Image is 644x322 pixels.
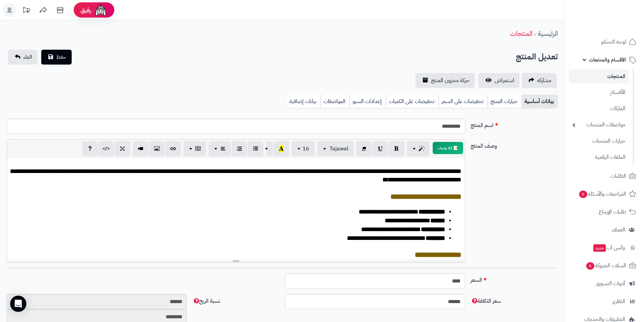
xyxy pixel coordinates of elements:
span: نسبة الربح [192,297,220,305]
span: Tajawal [330,145,348,153]
button: 📝 AI وصف [433,142,463,154]
span: 6 [579,191,587,198]
a: خيارات المنتج [487,95,522,108]
a: المنتجات [569,70,629,83]
a: المراجعات والأسئلة6 [569,186,640,202]
a: استعراض [478,73,520,88]
a: تحديثات المنصة [18,3,35,19]
span: لوحة التحكم [601,37,626,47]
a: إعدادات السيو [350,95,386,108]
a: العملاء [569,222,640,238]
a: وآتس آبجديد [569,240,640,256]
label: اسم المنتج [468,119,560,129]
a: طلبات الإرجاع [569,204,640,220]
span: الطلبات [611,171,626,181]
span: جديد [593,244,606,252]
span: حفظ [56,53,66,61]
a: حركة مخزون المنتج [415,73,475,88]
button: حفظ [41,50,72,65]
span: سعر التكلفة [471,297,501,305]
a: التقارير [569,293,640,309]
a: تخفيضات على الكميات [386,95,438,108]
label: السعر [468,273,560,284]
h2: تعديل المنتج [516,50,558,64]
label: وصف المنتج [468,139,560,150]
div: Open Intercom Messenger [10,296,26,312]
span: المراجعات والأسئلة [578,189,626,199]
a: بيانات إضافية [287,95,320,108]
a: الغاء [8,50,38,65]
span: طلبات الإرجاع [599,207,626,217]
a: تخفيضات على السعر [438,95,487,108]
span: 6 [586,262,594,270]
a: الطلبات [569,168,640,184]
a: الأقسام [569,85,629,100]
span: أدوات التسويق [596,279,625,288]
span: استعراض [495,76,514,84]
span: الأقسام والمنتجات [589,55,626,65]
a: الرئيسية [538,28,558,39]
a: لوحة التحكم [569,34,640,50]
a: بيانات أساسية [522,95,558,108]
span: الغاء [23,53,32,61]
span: رفيق [80,6,91,14]
span: التقارير [612,297,625,306]
span: مشاركه [537,76,551,84]
a: مشاركه [522,73,557,88]
button: Tajawal [317,141,354,156]
a: الماركات [569,101,629,116]
button: 16 [292,141,315,156]
a: أدوات التسويق [569,275,640,292]
span: السلات المتروكة [586,261,626,270]
img: ai-face.png [94,3,108,17]
span: 16 [303,145,309,153]
span: العملاء [612,225,625,234]
a: المواصفات [320,95,350,108]
a: مواصفات المنتجات [569,118,629,132]
a: المنتجات [510,28,532,39]
span: وآتس آب [593,243,625,252]
a: خيارات المنتجات [569,134,629,148]
span: حركة مخزون المنتج [431,76,470,84]
a: السلات المتروكة6 [569,257,640,274]
a: الملفات الرقمية [569,150,629,165]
